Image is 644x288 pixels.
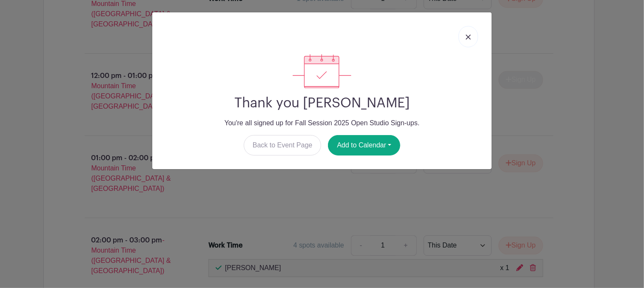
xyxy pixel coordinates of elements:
img: signup_complete-c468d5dda3e2740ee63a24cb0ba0d3ce5d8a4ecd24259e683200fb1569d990c8.svg [293,54,351,88]
a: Back to Event Page [244,135,322,156]
img: close_button-5f87c8562297e5c2d7936805f587ecaba9071eb48480494691a3f1689db116b3.svg [466,35,471,40]
button: Add to Calendar [328,135,400,156]
p: You're all signed up for Fall Session 2025 Open Studio Sign-ups. [159,118,485,128]
h2: Thank you [PERSON_NAME] [159,95,485,111]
